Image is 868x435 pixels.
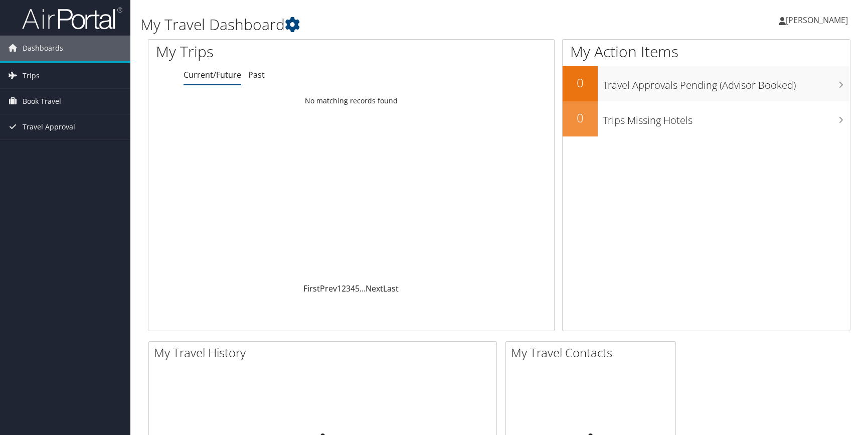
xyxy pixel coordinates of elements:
[511,344,675,361] h2: My Travel Contacts
[346,283,351,294] a: 3
[360,283,366,294] span: …
[148,92,554,110] td: No matching records found
[351,283,355,294] a: 4
[603,108,850,127] h3: Trips Missing Hotels
[563,41,850,62] h1: My Action Items
[23,63,40,88] span: Trips
[563,109,598,126] h2: 0
[140,14,619,35] h1: My Travel Dashboard
[563,74,598,91] h2: 0
[320,283,337,294] a: Prev
[23,89,61,114] span: Book Travel
[248,69,265,80] a: Past
[23,36,63,61] span: Dashboards
[786,15,848,26] span: [PERSON_NAME]
[563,101,850,136] a: 0Trips Missing Hotels
[303,283,320,294] a: First
[383,283,399,294] a: Last
[156,41,378,62] h1: My Trips
[366,283,383,294] a: Next
[184,69,241,80] a: Current/Future
[154,344,496,361] h2: My Travel History
[603,73,850,92] h3: Travel Approvals Pending (Advisor Booked)
[779,5,858,35] a: [PERSON_NAME]
[23,114,75,139] span: Travel Approval
[22,7,122,30] img: airportal-logo.png
[341,283,346,294] a: 2
[337,283,341,294] a: 1
[355,283,360,294] a: 5
[563,66,850,101] a: 0Travel Approvals Pending (Advisor Booked)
